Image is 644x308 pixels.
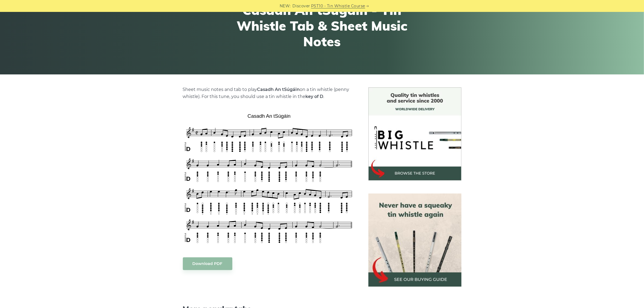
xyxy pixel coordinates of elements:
span: Discover [292,3,310,9]
strong: Casadh An tSúgáin [257,87,300,92]
h1: Casadh An tSúgáin - Tin Whistle Tab & Sheet Music Notes [223,2,422,49]
strong: key of D [306,94,323,99]
img: tin whistle buying guide [368,194,461,287]
img: BigWhistle Tin Whistle Store [368,87,461,181]
a: Download PDF [183,257,232,270]
p: Sheet music notes and tab to play on a tin whistle (penny whistle). For this tune, you should use... [183,86,355,100]
span: NEW: [280,3,291,9]
img: Casadh An tSúgáin Tin Whistle Tabs & Sheet Music [183,111,355,246]
a: PST10 - Tin Whistle Course [311,3,365,9]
